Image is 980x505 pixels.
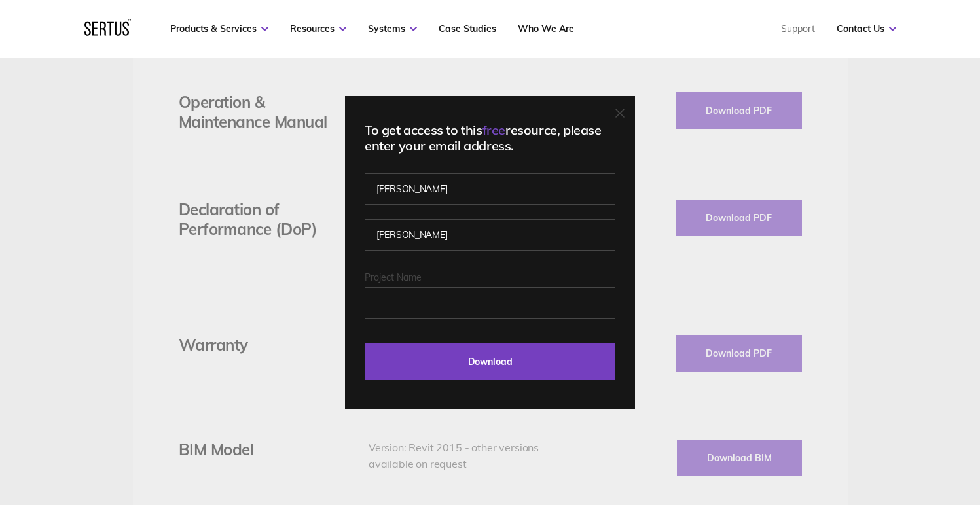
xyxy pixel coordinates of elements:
[365,271,422,283] span: Project Name
[518,23,574,35] a: Who We Are
[365,122,615,154] div: To get access to this resource, please enter your email address.
[365,343,615,380] input: Download
[744,353,980,505] iframe: Chat Widget
[290,23,346,35] a: Resources
[170,23,268,35] a: Products & Services
[439,23,496,35] a: Case Studies
[482,122,505,138] span: free
[368,23,417,35] a: Systems
[365,219,615,251] input: Last name*
[781,23,815,35] a: Support
[365,173,615,205] input: First name*
[837,23,896,35] a: Contact Us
